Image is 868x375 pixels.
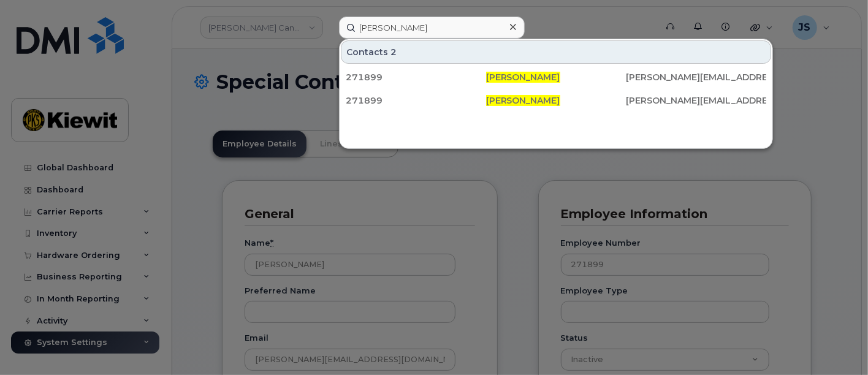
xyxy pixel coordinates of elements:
div: [PERSON_NAME][EMAIL_ADDRESS][DOMAIN_NAME] [626,94,766,107]
div: 271899 [346,71,486,83]
div: [PERSON_NAME][EMAIL_ADDRESS][DOMAIN_NAME] [626,71,766,83]
a: 271899[PERSON_NAME][PERSON_NAME][EMAIL_ADDRESS][DOMAIN_NAME] [341,89,771,112]
a: 271899[PERSON_NAME][PERSON_NAME][EMAIL_ADDRESS][DOMAIN_NAME] [341,66,771,88]
div: Contacts [341,40,771,64]
div: 271899 [346,94,486,107]
span: [PERSON_NAME] [486,72,560,83]
span: 2 [390,46,397,58]
iframe: Messenger Launcher [815,322,859,366]
span: [PERSON_NAME] [486,95,560,106]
